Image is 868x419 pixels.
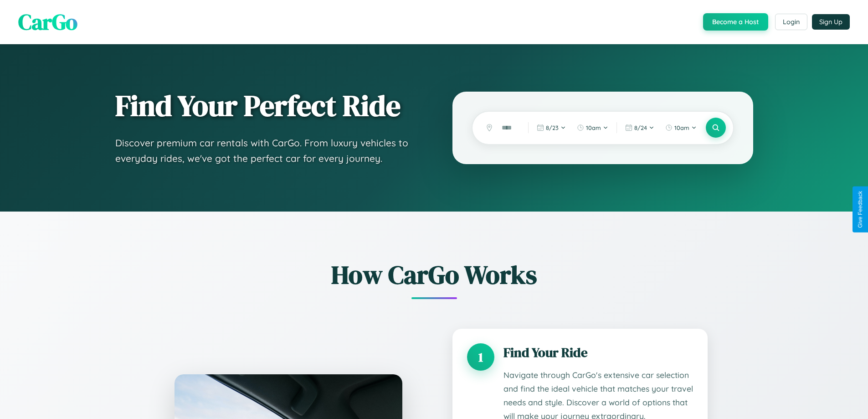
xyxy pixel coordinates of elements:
[634,124,647,131] span: 8 / 24
[661,120,701,135] button: 10am
[161,257,708,292] h2: How CarGo Works
[857,191,863,228] div: Give Feedback
[586,124,601,131] span: 10am
[572,120,613,135] button: 10am
[532,120,570,135] button: 8/23
[115,90,416,122] h1: Find Your Perfect Ride
[115,135,416,166] p: Discover premium car rentals with CarGo. From luxury vehicles to everyday rides, we've got the pe...
[546,124,559,131] span: 8 / 23
[775,14,807,30] button: Login
[674,124,689,131] span: 10am
[812,14,850,30] button: Sign Up
[467,343,494,371] div: 1
[703,13,768,31] button: Become a Host
[621,120,659,135] button: 8/24
[18,7,77,37] span: CarGo
[503,343,693,362] h3: Find Your Ride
